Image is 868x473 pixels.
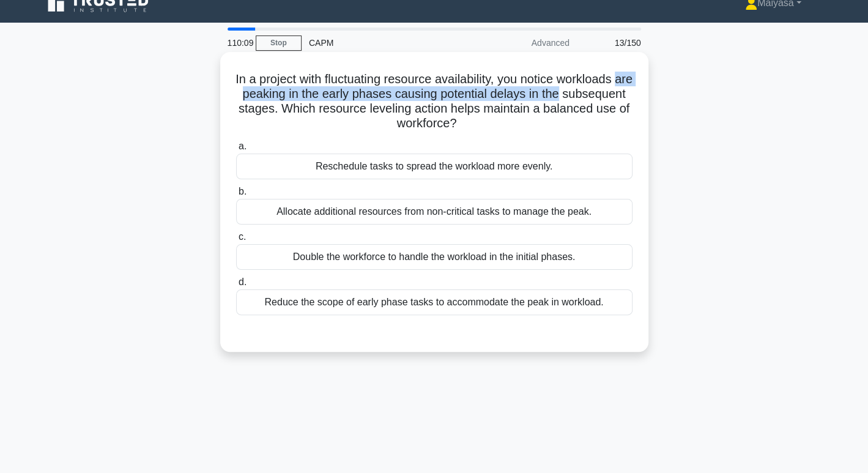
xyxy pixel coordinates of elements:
[239,277,247,287] span: d.
[239,186,247,196] span: b.
[236,289,632,315] div: Reduce the scope of early phase tasks to accommodate the peak in workload.
[235,72,634,132] h5: In a project with fluctuating resource availability, you notice workloads are peaking in the earl...
[577,31,648,55] div: 13/150
[239,141,247,151] span: a.
[239,231,246,242] span: c.
[220,31,256,55] div: 110:09
[236,199,632,225] div: Allocate additional resources from non-critical tasks to manage the peak.
[256,35,302,51] a: Stop
[302,31,470,55] div: CAPM
[236,154,632,179] div: Reschedule tasks to spread the workload more evenly.
[470,31,577,55] div: Advanced
[236,244,632,270] div: Double the workforce to handle the workload in the initial phases.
